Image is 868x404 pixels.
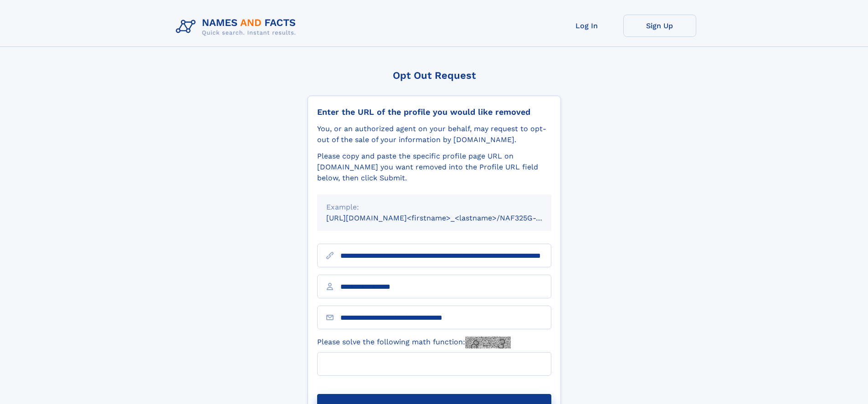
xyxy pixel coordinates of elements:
[317,123,551,145] div: You, or an authorized agent on your behalf, may request to opt-out of the sale of your informatio...
[623,15,696,37] a: Sign Up
[326,214,569,222] small: [URL][DOMAIN_NAME]<firstname>_<lastname>/NAF325G-xxxxxxxx
[550,15,623,37] a: Log In
[317,107,551,117] div: Enter the URL of the profile you would like removed
[326,202,542,213] div: Example:
[172,15,303,39] img: Logo Names and Facts
[317,151,551,184] div: Please copy and paste the specific profile page URL on [DOMAIN_NAME] you want removed into the Pr...
[317,337,511,348] label: Please solve the following math function:
[308,70,561,81] div: Opt Out Request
